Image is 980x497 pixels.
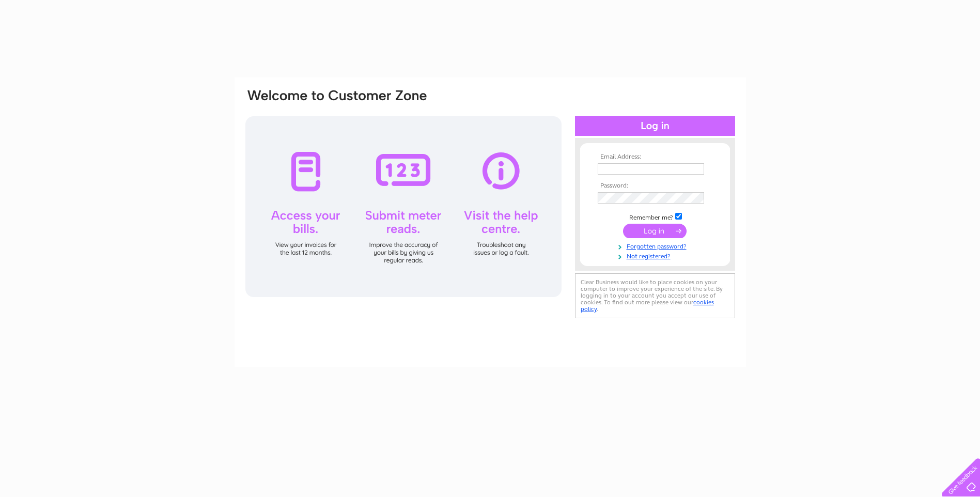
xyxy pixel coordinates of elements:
[595,153,715,161] th: Email Address:
[623,224,687,238] input: Submit
[595,182,715,190] th: Password:
[581,299,714,313] a: cookies policy
[595,211,715,222] td: Remember me?
[575,273,735,318] div: Clear Business would like to place cookies on your computer to improve your experience of the sit...
[598,241,715,251] a: Forgotten password?
[598,251,715,260] a: Not registered?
